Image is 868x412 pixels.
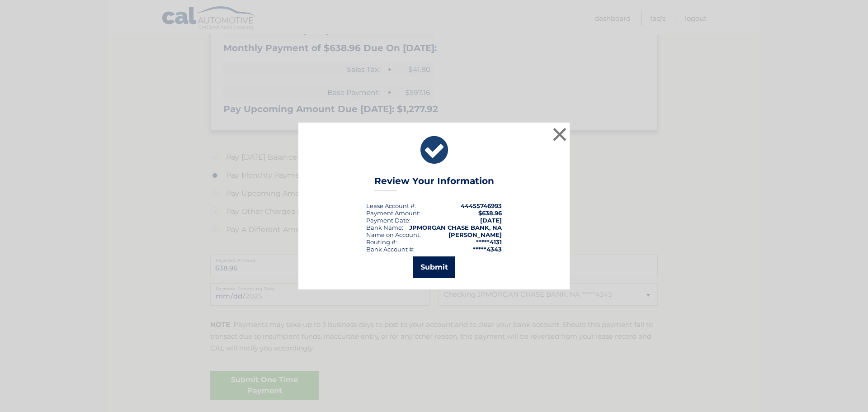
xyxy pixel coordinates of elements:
div: Lease Account #: [366,202,416,209]
span: [DATE] [480,217,502,224]
div: Name on Account: [366,231,421,238]
button: × [551,125,569,143]
strong: JPMORGAN CHASE BANK, NA [409,224,502,231]
div: Routing #: [366,238,397,246]
div: Bank Name: [366,224,403,231]
div: Payment Amount: [366,209,420,217]
div: : [366,217,410,224]
strong: [PERSON_NAME] [448,231,502,238]
div: Bank Account #: [366,246,415,253]
h3: Review Your Information [374,175,494,191]
button: Submit [413,256,455,278]
span: $638.96 [478,209,502,217]
strong: 44455746993 [461,202,502,209]
span: Payment Date [366,217,409,224]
